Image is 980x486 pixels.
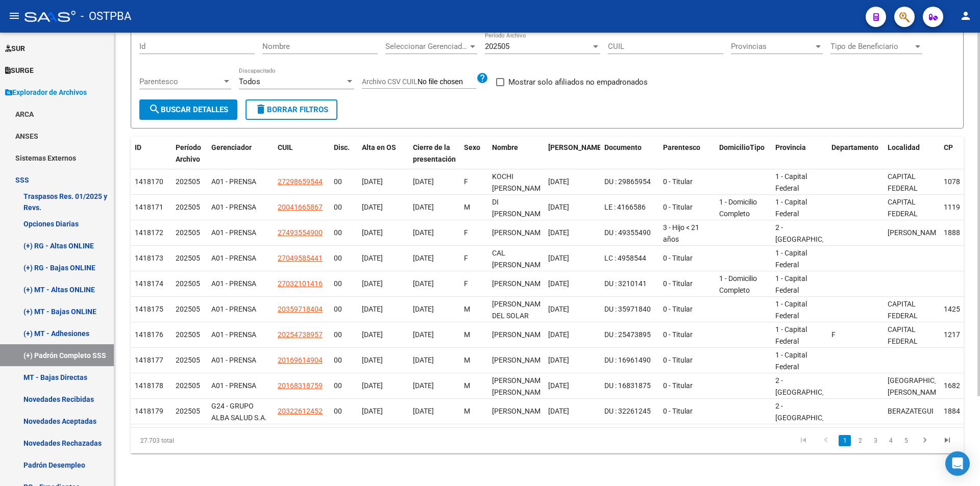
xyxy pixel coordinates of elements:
[604,305,651,313] span: DU : 35971840
[663,279,693,288] span: 0 - Titular
[135,407,163,415] span: 1418179
[464,177,468,186] span: F
[663,356,693,364] span: 0 - Titular
[663,305,693,313] span: 0 - Titular
[508,76,648,88] span: Mostrar solo afiliados no empadronados
[960,10,972,22] mat-icon: person
[131,428,296,453] div: 27.703 total
[362,356,383,364] span: [DATE]
[775,249,807,269] span: 1 - Capital Federal
[945,451,970,476] div: Open Intercom Messenger
[278,381,323,390] span: 20168318759
[278,305,323,313] span: 20359718404
[731,42,814,51] span: Provincias
[492,228,547,237] span: [PERSON_NAME]
[409,137,460,170] datatable-header-cell: Cierre de la presentación
[362,203,383,211] span: [DATE]
[884,137,940,170] datatable-header-cell: Localidad
[852,432,868,449] li: page 2
[211,330,256,339] span: A01 - PRENSA
[492,300,547,331] span: [PERSON_NAME] DEL SOLAR [PERSON_NAME]
[274,137,330,170] datatable-header-cell: CUIL
[278,330,323,339] span: 20254738957
[492,172,547,192] span: KOCHI [PERSON_NAME]
[944,405,966,417] div: 1884
[278,254,323,262] span: 27049585441
[944,176,966,188] div: 1078
[207,137,274,170] datatable-header-cell: Gerenciador
[362,330,383,339] span: [DATE]
[464,305,470,313] span: M
[460,137,488,170] datatable-header-cell: Sexo
[176,228,200,237] span: 202505
[944,303,966,315] div: 1425
[719,274,757,294] span: 1 - Domicilio Completo
[888,198,918,218] span: CAPITAL FEDERAL
[492,279,547,288] span: [PERSON_NAME]
[827,137,884,170] datatable-header-cell: Departamento
[211,177,256,186] span: A01 - PRENSA
[362,254,383,262] span: [DATE]
[362,407,383,415] span: [DATE]
[278,203,323,211] span: 20041665867
[464,228,468,237] span: F
[600,137,659,170] datatable-header-cell: Documento
[334,176,354,188] div: 00
[135,228,163,237] span: 1418172
[837,432,852,449] li: page 1
[604,356,651,364] span: DU : 16961490
[278,407,323,415] span: 20322612452
[464,143,480,151] span: Sexo
[176,203,200,211] span: 202505
[719,198,757,218] span: 1 - Domicilio Completo
[548,228,569,237] span: [DATE]
[492,330,547,339] span: [PERSON_NAME]
[5,65,34,76] span: SURGE
[604,279,647,288] span: DU : 3210141
[334,278,354,290] div: 00
[663,407,693,415] span: 0 - Titular
[176,279,200,288] span: 202505
[940,137,970,170] datatable-header-cell: CP
[464,203,470,211] span: M
[548,279,569,288] span: [DATE]
[176,305,200,313] span: 202505
[944,227,966,239] div: 1888
[888,407,934,415] span: BERAZATEGUI
[898,432,914,449] li: page 5
[775,198,807,218] span: 1 - Capital Federal
[719,143,765,151] span: DomicilioTipo
[915,435,935,446] a: go to next page
[944,329,966,341] div: 1217
[330,137,358,170] datatable-header-cell: Disc.
[149,105,228,114] span: Buscar Detalles
[775,223,844,243] span: 2 - [GEOGRAPHIC_DATA]
[544,137,600,170] datatable-header-cell: Fecha Nac.
[869,435,881,446] a: 3
[485,42,509,51] span: 202505
[659,137,715,170] datatable-header-cell: Parentesco
[663,254,693,262] span: 0 - Titular
[413,254,434,262] span: [DATE]
[135,279,163,288] span: 1418174
[334,143,350,151] span: Disc.
[135,381,163,390] span: 1418178
[135,330,163,339] span: 1418176
[413,279,434,288] span: [DATE]
[171,137,207,170] datatable-header-cell: Período Archivo
[775,300,807,320] span: 1 - Capital Federal
[492,143,518,151] span: Nombre
[775,274,807,294] span: 1 - Capital Federal
[139,77,222,86] span: Parentesco
[492,198,547,218] span: DI [PERSON_NAME]
[413,330,434,339] span: [DATE]
[334,303,354,315] div: 00
[888,376,957,396] span: [GEOGRAPHIC_DATA][PERSON_NAME]
[488,137,544,170] datatable-header-cell: Nombre
[418,78,476,87] input: Archivo CSV CUIL
[839,435,851,446] a: 1
[135,203,163,211] span: 1418171
[663,223,699,243] span: 3 - Hijo < 21 años
[604,177,651,186] span: DU : 29865954
[81,5,131,28] span: - OSTPBA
